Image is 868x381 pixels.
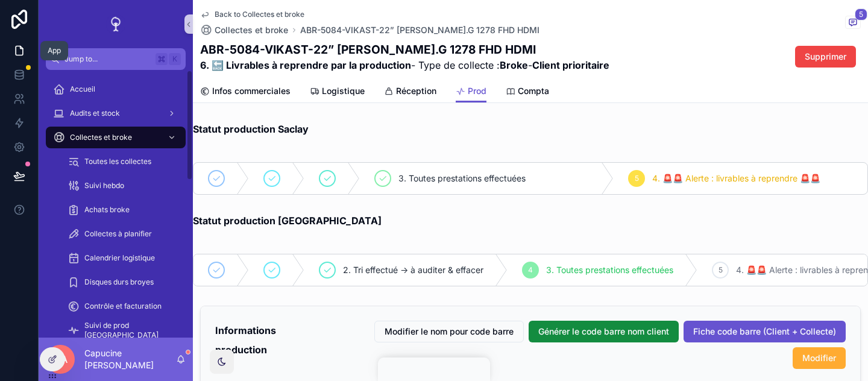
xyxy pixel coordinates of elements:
[538,326,669,338] span: Générer le code barre nom client
[200,24,288,36] a: Collectes et broke
[652,172,820,184] span: 4. 🚨🚨 Alerte : livrables à reprendre 🚨🚨
[60,223,186,245] a: Collectes à planifier
[200,58,609,72] span: - Type de collecte : -
[84,321,174,340] span: Suivi de prod [GEOGRAPHIC_DATA]
[193,122,309,136] h2: Statut production Saclay
[793,347,846,369] button: Modifier
[802,352,836,364] span: Modifier
[170,54,180,64] span: K
[60,151,186,172] a: Toutes les collectes
[374,321,524,342] button: Modifier le nom pour code barre
[310,80,365,104] a: Logistique
[518,85,549,97] span: Compta
[795,46,856,68] button: Supprimer
[456,80,486,103] a: Prod
[546,264,673,276] span: 3. Toutes prestations effectuées
[215,321,328,359] h2: Informations production
[719,265,723,275] span: 5
[46,48,186,70] button: Jump to...K
[215,10,304,19] span: Back to Collectes et broke
[60,175,186,197] a: Suivi hebdo
[106,14,125,34] img: App logo
[200,10,304,19] a: Back to Collectes et broke
[46,102,186,124] a: Audits et stock
[385,326,514,338] span: Modifier le nom pour code barre
[84,253,155,263] span: Calendrier logistique
[845,16,861,31] button: 5
[343,264,483,276] span: 2. Tri effectué -> à auditer & effacer
[46,78,186,100] a: Accueil
[84,277,154,287] span: Disques durs broyes
[398,172,526,184] span: 3. Toutes prestations effectuées
[200,41,609,58] h1: ABR-5084-VIKAST-22” [PERSON_NAME].G 1278 FHD HDMI
[84,301,162,311] span: Contrôle et facturation
[506,80,549,104] a: Compta
[532,59,609,71] strong: Client prioritaire
[684,321,846,342] button: Fiche code barre (Client + Collecte)
[70,84,95,94] span: Accueil
[805,51,846,63] span: Supprimer
[529,321,679,342] button: Générer le code barre nom client
[46,127,186,148] a: Collectes et broke
[64,54,151,64] span: Jump to...
[84,205,130,215] span: Achats broke
[70,109,120,118] span: Audits et stock
[84,181,124,190] span: Suivi hebdo
[396,85,436,97] span: Réception
[84,157,151,166] span: Toutes les collectes
[384,80,436,104] a: Réception
[215,24,288,36] span: Collectes et broke
[300,24,539,36] a: ABR-5084-VIKAST-22” [PERSON_NAME].G 1278 FHD HDMI
[84,229,152,239] span: Collectes à planifier
[635,174,639,183] span: 5
[212,85,291,97] span: Infos commerciales
[60,271,186,293] a: Disques durs broyes
[60,295,186,317] a: Contrôle et facturation
[193,214,382,227] h2: Statut production [GEOGRAPHIC_DATA]
[468,85,486,97] span: Prod
[200,59,411,71] strong: 6. 🔙 Livrables à reprendre par la production
[200,80,291,104] a: Infos commerciales
[39,70,193,338] div: scrollable content
[84,347,176,371] p: Capucine [PERSON_NAME]
[60,199,186,221] a: Achats broke
[70,133,132,142] span: Collectes et broke
[48,46,61,55] div: App
[60,247,186,269] a: Calendrier logistique
[322,85,365,97] span: Logistique
[693,326,836,338] span: Fiche code barre (Client + Collecte)
[500,59,528,71] strong: Broke
[528,265,533,275] span: 4
[60,320,186,341] a: Suivi de prod [GEOGRAPHIC_DATA]
[855,8,867,20] span: 5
